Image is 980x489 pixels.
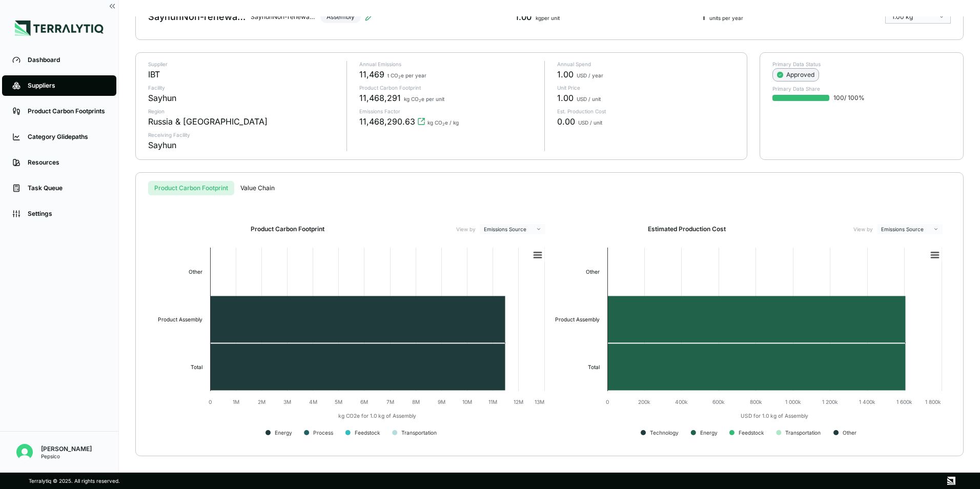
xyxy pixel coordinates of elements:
[557,85,734,91] p: Unit Price
[925,399,941,405] text: 1 800k
[442,122,445,127] sub: 2
[16,444,33,460] img: Erik Hut
[148,85,338,91] p: Facility
[577,96,601,102] span: USD / unit
[412,399,420,405] text: 8M
[515,11,560,23] div: 1.00
[148,132,338,138] p: Receiving Facility
[359,68,384,80] span: 11,469
[896,399,912,405] text: 1 600k
[359,61,537,67] p: Annual Emissions
[355,430,380,436] text: Feedstock
[638,399,650,405] text: 200k
[588,364,600,370] text: Total
[557,92,574,104] span: 1.00
[28,210,106,218] div: Settings
[557,108,734,114] p: Est. Production Cost
[359,115,415,128] span: 11,468,290.63
[359,108,537,114] p: Emissions Factor
[417,117,425,126] svg: View audit trail
[404,96,444,102] span: kg CO e per unit
[488,399,497,405] text: 11M
[148,181,234,195] button: Product Carbon Footprint
[700,430,718,436] text: Energy
[859,399,875,405] text: 1 400k
[158,316,202,323] text: Product Assembly
[557,68,574,80] span: 1.00
[398,75,401,79] sub: 2
[275,430,292,436] text: Energy
[650,430,679,436] text: Technology
[338,413,416,419] text: kg CO2e for 1.0 kg of Assembly
[148,139,176,151] div: Sayhun
[555,316,600,323] text: Product Assembly
[28,184,106,192] div: Task Queue
[28,133,106,141] div: Category Glidepaths
[480,224,545,234] button: Emissions Source
[438,399,445,405] text: 9M
[148,92,176,104] div: Sayhun
[335,399,342,405] text: 5M
[822,399,838,405] text: 1 200k
[578,119,602,126] span: USD / unit
[148,181,951,195] div: s
[772,61,951,67] p: Primary Data Status
[401,430,437,436] text: Transportation
[702,11,743,23] div: 1
[309,399,317,405] text: 4M
[359,85,537,91] p: Product Carbon Footprint
[41,445,92,453] div: [PERSON_NAME]
[419,98,421,103] sub: 2
[189,269,202,275] text: Other
[606,399,609,405] text: 0
[535,399,544,405] text: 13M
[785,430,821,436] text: Transportation
[148,61,338,67] p: Supplier
[148,11,247,23] div: SayhunNon-renewable Electricity
[833,94,865,102] span: 100 / 100 %
[577,72,603,78] span: USD / year
[313,430,333,436] text: Process
[148,108,338,114] p: Region
[258,399,266,405] text: 2M
[462,399,472,405] text: 10M
[456,226,476,232] label: View by
[750,399,762,405] text: 800k
[28,56,106,64] div: Dashboard
[251,225,324,233] h2: Product Carbon Footprint
[28,81,106,90] div: Suppliers
[885,10,951,24] button: 1.00 kg
[28,107,106,115] div: Product Carbon Footprints
[234,181,281,195] button: Value Chain
[557,61,734,67] p: Annual Spend
[712,399,725,405] text: 600k
[148,115,268,128] div: Russia & [GEOGRAPHIC_DATA]
[675,399,688,405] text: 400k
[427,119,459,126] span: kg CO e / kg
[843,430,856,436] text: Other
[191,364,202,370] text: Total
[283,399,291,405] text: 3M
[648,225,726,233] h2: Estimated Production Cost
[586,269,600,275] text: Other
[739,430,764,436] text: Feedstock
[536,15,560,21] span: kg per unit
[514,399,523,405] text: 12M
[853,226,873,232] label: View by
[209,399,212,405] text: 0
[772,86,951,92] p: Primary Data Share
[557,115,575,128] span: 0.00
[709,15,743,21] span: units per year
[41,453,92,459] div: Pepsico
[877,224,943,234] button: Emissions Source
[15,21,104,36] img: Logo
[386,399,394,405] text: 7M
[785,399,801,405] text: 1 000k
[772,68,819,81] button: Approved
[233,399,239,405] text: 1M
[148,68,160,80] div: IBT
[359,92,401,104] span: 11,468,291
[28,158,106,167] div: Resources
[360,399,368,405] text: 6M
[741,413,808,419] text: USD for 1.0 kg of Assembly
